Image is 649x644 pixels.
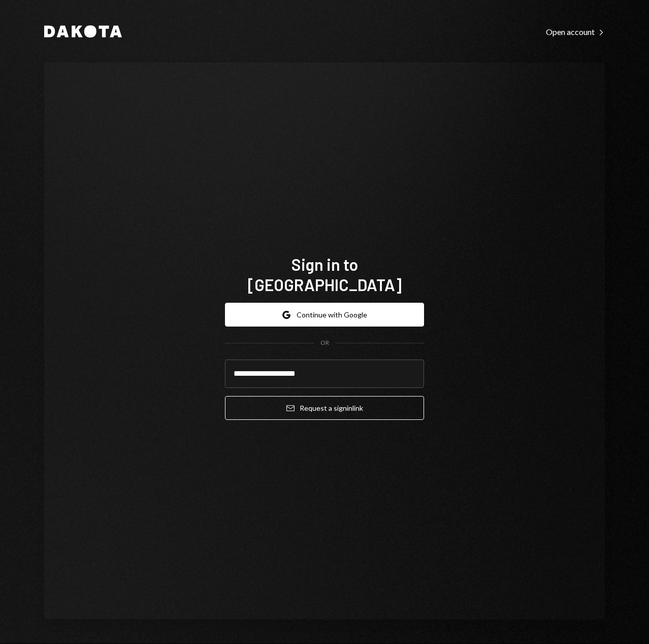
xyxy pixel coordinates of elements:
[546,26,605,37] a: Open account
[225,396,424,420] button: Request a signinlink
[225,254,424,295] h1: Sign in to [GEOGRAPHIC_DATA]
[225,303,424,327] button: Continue with Google
[320,339,329,347] div: OR
[546,27,605,37] div: Open account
